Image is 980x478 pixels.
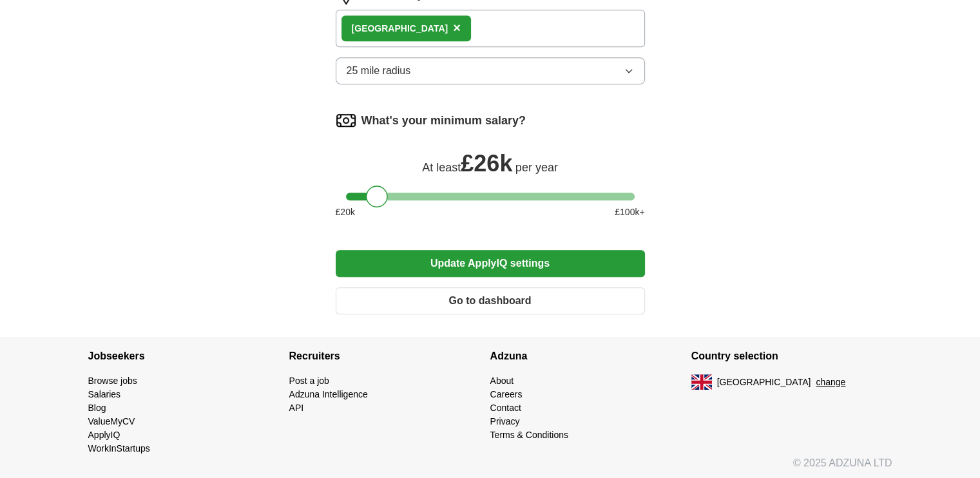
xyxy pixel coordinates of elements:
[515,161,558,174] span: per year
[336,206,355,219] span: £ 20 k
[347,63,411,79] span: 25 mile radius
[490,403,521,413] a: Contact
[691,374,712,390] img: UK flag
[336,110,356,131] img: salary.png
[490,430,568,440] a: Terms & Conditions
[289,389,368,399] a: Adzuna Intelligence
[361,112,526,129] label: What's your minimum salary?
[88,416,135,426] a: ValueMyCV
[453,19,461,38] button: ×
[336,250,645,277] button: Update ApplyIQ settings
[88,403,106,413] a: Blog
[88,376,137,386] a: Browse jobs
[88,430,120,440] a: ApplyIQ
[490,389,523,399] a: Careers
[461,150,512,177] span: £ 26k
[816,376,845,389] button: change
[691,338,892,374] h4: Country selection
[289,376,329,386] a: Post a job
[289,403,304,413] a: API
[336,287,645,314] button: Go to dashboard
[490,416,520,426] a: Privacy
[88,389,121,399] a: Salaries
[490,376,514,386] a: About
[453,21,461,35] span: ×
[717,376,811,389] span: [GEOGRAPHIC_DATA]
[352,22,448,35] div: [GEOGRAPHIC_DATA]
[336,57,645,84] button: 25 mile radius
[88,443,150,454] a: WorkInStartups
[615,206,644,219] span: £ 100 k+
[422,161,461,174] span: At least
